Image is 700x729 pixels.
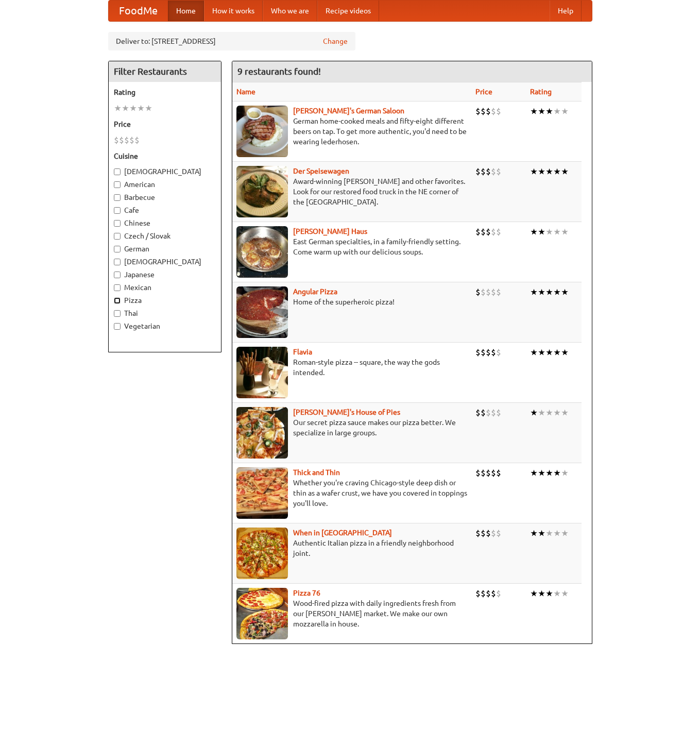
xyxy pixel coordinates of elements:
li: $ [486,347,491,358]
li: $ [486,588,491,599]
li: $ [475,407,481,418]
label: German [114,244,216,254]
li: ★ [545,106,553,117]
li: ★ [145,103,152,114]
ng-pluralize: 9 restaurants found! [237,66,321,76]
p: East German specialties, in a family-friendly setting. Come warm up with our delicious soups. [236,236,467,257]
li: $ [134,134,140,146]
li: ★ [530,347,538,358]
li: ★ [530,286,538,298]
a: Thick and Thin [293,468,340,477]
li: $ [496,467,501,479]
li: $ [481,588,486,599]
a: Name [236,88,255,96]
li: ★ [122,103,129,114]
li: ★ [545,347,553,358]
li: $ [119,134,124,146]
p: Roman-style pizza -- square, the way the gods intended. [236,357,467,378]
a: Pizza 76 [293,589,320,597]
li: ★ [561,528,569,539]
a: [PERSON_NAME]'s House of Pies [293,408,400,416]
a: Help [550,1,582,21]
li: ★ [545,528,553,539]
input: Japanese [114,272,121,278]
li: $ [475,347,481,358]
li: $ [491,588,496,599]
li: $ [475,528,481,539]
a: Angular Pizza [293,287,337,296]
li: ★ [530,467,538,479]
p: Whether you're craving Chicago-style deep dish or thin as a wafer crust, we have you covered in t... [236,478,467,508]
li: ★ [530,166,538,177]
li: ★ [561,467,569,479]
li: $ [475,467,481,479]
li: $ [475,106,481,117]
li: ★ [561,286,569,298]
li: ★ [538,166,545,177]
li: $ [491,106,496,117]
li: $ [129,134,134,146]
p: Authentic Italian pizza in a friendly neighborhood joint. [236,538,467,558]
li: $ [486,528,491,539]
label: Pizza [114,295,216,306]
input: [DEMOGRAPHIC_DATA] [114,168,121,175]
a: Der Speisewagen [293,167,349,175]
img: wheninrome.jpg [236,528,288,579]
a: Who we are [263,1,317,21]
label: Thai [114,308,216,318]
img: angular.jpg [236,286,288,338]
label: Czech / Slovak [114,231,216,241]
li: $ [486,286,491,298]
a: [PERSON_NAME] Haus [293,227,367,235]
input: Pizza [114,297,121,304]
li: $ [114,134,119,146]
li: ★ [561,588,569,599]
a: Home [168,1,204,21]
input: Vegetarian [114,323,121,330]
li: ★ [530,226,538,238]
li: ★ [545,286,553,298]
li: ★ [553,467,561,479]
li: $ [491,286,496,298]
input: [DEMOGRAPHIC_DATA] [114,259,121,265]
a: How it works [204,1,263,21]
input: Thai [114,310,121,317]
a: Flavia [293,348,312,356]
li: $ [496,588,501,599]
img: pizza76.jpg [236,588,288,639]
li: $ [486,226,491,238]
li: $ [491,467,496,479]
li: ★ [530,588,538,599]
li: ★ [545,226,553,238]
li: $ [491,226,496,238]
img: luigis.jpg [236,407,288,459]
a: When in [GEOGRAPHIC_DATA] [293,529,392,537]
li: ★ [538,588,545,599]
a: [PERSON_NAME]'s German Saloon [293,107,404,115]
p: Our secret pizza sauce makes our pizza better. We specialize in large groups. [236,417,467,438]
li: ★ [553,407,561,418]
label: Chinese [114,218,216,228]
label: Barbecue [114,192,216,202]
li: $ [481,528,486,539]
li: $ [491,407,496,418]
li: $ [481,226,486,238]
li: ★ [538,528,545,539]
li: $ [481,106,486,117]
li: $ [475,286,481,298]
label: Vegetarian [114,321,216,331]
li: $ [481,467,486,479]
li: $ [496,226,501,238]
li: ★ [561,226,569,238]
li: ★ [129,103,137,114]
li: ★ [538,226,545,238]
img: flavia.jpg [236,347,288,398]
li: $ [475,588,481,599]
li: $ [496,347,501,358]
